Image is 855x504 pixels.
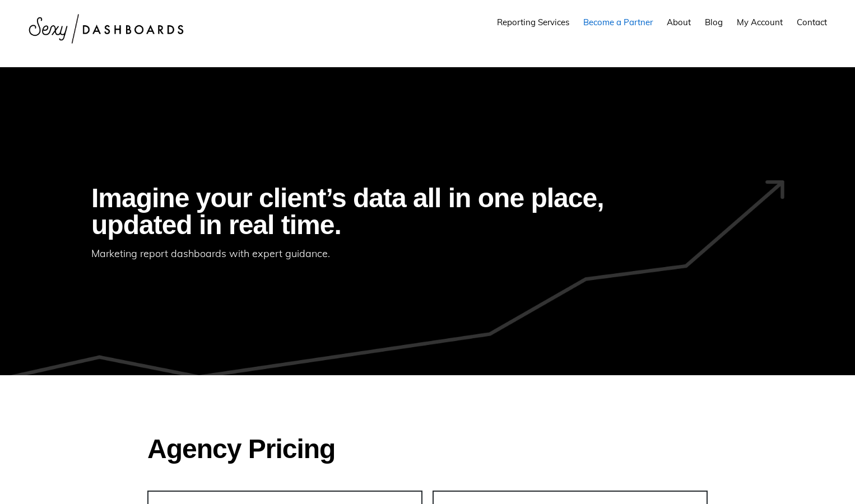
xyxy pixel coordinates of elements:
[91,185,764,239] h2: Imagine your client’s data all in one place, updated in real time.
[661,7,696,38] a: About
[147,436,708,463] h2: Agency Pricing
[22,6,190,52] img: Sexy Dashboards
[497,17,569,27] span: Reporting Services
[797,17,827,27] span: Contact
[583,17,653,27] span: Become a Partner
[667,17,691,27] span: About
[491,7,833,38] nav: Main
[491,7,575,38] a: Reporting Services
[737,17,783,27] span: My Account
[731,7,788,38] a: My Account
[91,244,764,263] p: Marketing report dashboards with expert guidance.
[699,7,728,38] a: Blog
[791,7,833,38] a: Contact
[705,17,723,27] span: Blog
[578,7,658,38] a: Become a Partner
